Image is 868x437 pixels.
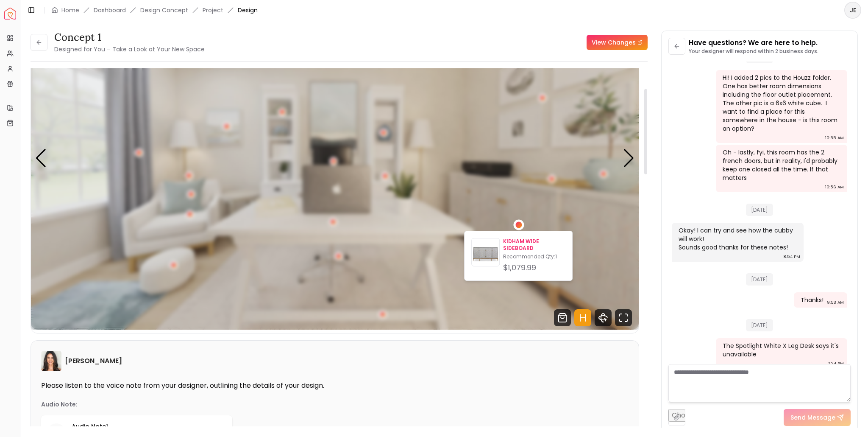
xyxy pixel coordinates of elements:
h3: concept 1 [54,31,205,44]
svg: Shop Products from this design [554,309,571,326]
span: [DATE] [746,319,773,331]
div: 9:53 AM [827,298,844,307]
svg: 360 View [595,309,612,326]
a: View Changes [587,35,648,50]
span: [DATE] [746,273,773,286]
div: 2:24 PM [828,359,844,368]
p: Audio Note: [41,400,78,409]
small: Designed for You – Take a Look at Your New Space [54,45,205,53]
li: Design Concept [140,6,188,14]
a: Home [61,6,79,14]
div: 8:54 PM [783,252,800,261]
span: [DATE] [746,204,773,216]
p: Recommended Qty: 1 [503,253,565,260]
p: Have questions? We are here to help. [689,38,818,48]
p: Audio Note 1 [72,422,225,431]
nav: breadcrumb [51,6,258,14]
img: Angela Amore [41,351,61,371]
div: Thanks! [801,296,823,304]
div: 10:55 AM [825,134,844,142]
a: Project [203,6,223,14]
div: $1,079.99 [503,262,565,274]
span: Design [238,6,258,14]
img: Spacejoy Logo [4,8,16,20]
span: JE [845,3,860,18]
div: Oh - lastly, fyi, this room has the 2 french doors, but in reality, I'd probably keep one closed ... [723,148,839,182]
div: Okay! I can try and see how the cubby will work! Sounds good thanks for these notes! [679,226,795,252]
img: KIDHAM WIDE SIDEBOARD [472,240,499,268]
div: 10:56 AM [825,183,844,191]
a: KIDHAM WIDE SIDEBOARDKIDHAM WIDE SIDEBOARDRecommended Qty:1$1,079.99 [471,238,565,274]
div: Hi! I added 2 pics to the Houzz folder. One has better room dimensions including the floor outlet... [723,73,839,133]
p: Please listen to the voice note from your designer, outlining the details of your design. [41,381,629,390]
p: Your designer will respond within 2 business days. [689,48,818,55]
svg: Fullscreen [615,309,632,326]
button: JE [844,2,861,19]
div: The Spotlight White X Leg Desk says it's unavailable [723,342,839,359]
p: KIDHAM WIDE SIDEBOARD [503,238,565,252]
div: Previous slide [35,149,47,168]
div: Next slide [623,149,634,168]
a: Spacejoy [4,8,16,20]
svg: Hotspots Toggle [574,309,591,326]
h6: [PERSON_NAME] [65,356,122,366]
a: Dashboard [94,6,126,14]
